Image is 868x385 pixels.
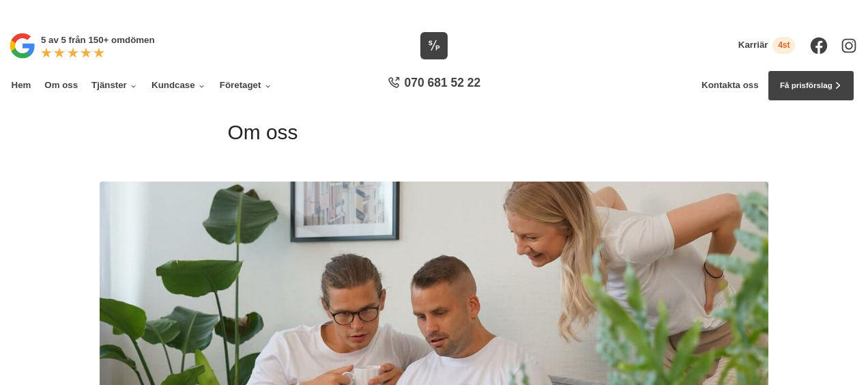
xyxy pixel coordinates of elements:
p: 5 av 5 från 150+ omdömen [41,33,155,47]
span: 4st [772,37,795,54]
p: Vi vann Årets Unga Företagare i Dalarna 2024 – [5,5,864,16]
span: Karriär [738,40,768,51]
a: Företaget [218,71,275,100]
a: Om oss [42,71,80,100]
a: Läs pressmeddelandet här! [472,5,579,15]
a: Karriär 4st [738,37,796,54]
h1: Om oss [227,119,640,156]
span: 070 681 52 22 [405,74,481,91]
a: Få prisförslag [768,70,854,100]
a: 070 681 52 22 [383,74,484,97]
a: Kundcase [149,71,209,100]
span: Få prisförslag [780,79,833,91]
a: Hem [9,71,33,100]
a: Tjänster [89,71,141,100]
a: Kontakta oss [701,80,759,91]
